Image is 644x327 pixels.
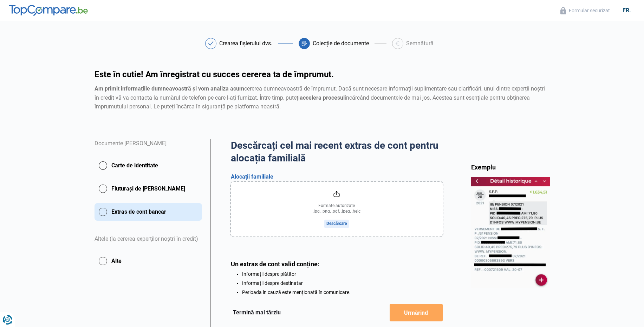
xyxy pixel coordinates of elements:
[231,173,273,180] font: Alocații familiale
[471,163,496,171] font: Exemplu
[390,304,443,321] button: Urmărind
[95,252,202,270] button: Alte
[406,40,434,47] font: Semnătură
[233,309,281,316] font: Termină mai târziu
[95,235,198,242] font: Altele (la cererea experților noștri în credit)
[300,94,345,101] font: accelera procesul
[242,271,296,277] font: Informații despre plătitor
[242,289,351,295] font: Perioada în cauză este menționată în comunicare.
[231,308,283,317] button: Termină mai târziu
[111,258,122,264] font: Alte
[231,140,438,164] font: Descărcați cel mai recent extras de cont pentru alocația familială
[219,40,272,47] font: Crearea fișierului dvs.
[111,185,185,192] font: Fluturași de [PERSON_NAME]
[9,5,88,16] img: TopCompare.be
[95,140,167,147] font: Documente [PERSON_NAME]
[242,280,303,286] font: Informații despre destinatar
[95,180,202,198] button: Fluturași de [PERSON_NAME]
[244,85,336,92] font: cererea dumneavoastră de împrumut
[313,40,369,47] font: Colecție de documente
[623,7,631,14] font: fr.
[558,7,612,15] button: Formular securizat
[231,260,319,268] font: Un extras de cont valid conține:
[95,85,244,92] font: Am primit informațiile dumneavoastră și vom analiza acum
[95,203,202,221] button: Extras de cont bancar
[404,309,428,316] font: Urmărind
[95,85,545,101] font: . Dacă sunt necesare informații suplimentare sau clarificări, unul dintre experții noștri în cred...
[471,177,550,288] img: extras de cont bancar
[95,69,334,79] font: Este în cutie! Am înregistrat cu succes cererea ta de împrumut.
[95,157,202,174] button: Carte de identitate
[569,8,610,13] font: Formular securizat
[111,162,158,169] font: Carte de identitate
[111,208,166,215] font: Extras de cont bancar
